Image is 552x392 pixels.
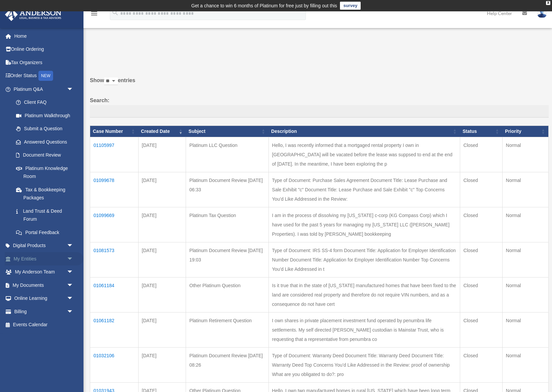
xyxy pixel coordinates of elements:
[5,252,83,265] a: My Entitiesarrow_drop_down
[186,172,269,207] td: Platinum Document Review [DATE] 06:33
[138,242,186,277] td: [DATE]
[9,162,80,183] a: Platinum Knowledge Room
[502,207,548,242] td: Normal
[9,96,80,109] a: Client FAQ
[460,347,502,382] td: Closed
[191,2,337,10] div: Get a chance to win 6 months of Platinum for free just by filling out this
[90,277,139,312] td: 01061184
[138,277,186,312] td: [DATE]
[186,277,269,312] td: Other Platinum Question
[268,312,460,347] td: I own shares in private placement investment fund operated by penumbra life settlements. My self ...
[460,277,502,312] td: Closed
[90,347,139,382] td: 01032106
[9,226,80,239] a: Portal Feedback
[5,318,83,332] a: Events Calendar
[90,172,139,207] td: 01099678
[138,312,186,347] td: [DATE]
[502,126,548,137] th: Priority: activate to sort column ascending
[5,305,83,318] a: Billingarrow_drop_down
[268,207,460,242] td: I am in the process of dissolving my [US_STATE] c-corp (KG Compass Corp) which I have used for th...
[9,204,80,226] a: Land Trust & Deed Forum
[268,172,460,207] td: Type of Document: Purchase Sales Agreement Document Title: Lease Purchase and Sale Exhibit "c" Do...
[90,207,139,242] td: 01099669
[502,312,548,347] td: Normal
[3,8,63,21] img: Anderson Advisors Platinum Portal
[537,8,547,18] img: User Pic
[186,312,269,347] td: Platinum Retirement Question
[502,242,548,277] td: Normal
[5,69,83,83] a: Order StatusNEW
[90,126,139,137] th: Case Number: activate to sort column ascending
[5,56,83,69] a: Tax Organizers
[90,105,549,118] input: Search:
[90,312,139,347] td: 01061182
[38,71,53,81] div: NEW
[502,172,548,207] td: Normal
[5,29,83,43] a: Home
[90,137,139,172] td: 01105997
[9,135,77,149] a: Answered Questions
[67,265,80,279] span: arrow_drop_down
[5,265,83,279] a: My Anderson Teamarrow_drop_down
[460,172,502,207] td: Closed
[268,347,460,382] td: Type of Document: Warranty Deed Document Title: Warranty Deed Document Title: Warranty Deed Top C...
[9,122,80,136] a: Submit a Question
[67,252,80,266] span: arrow_drop_down
[138,347,186,382] td: [DATE]
[186,137,269,172] td: Platinum LLC Question
[104,77,118,85] select: Showentries
[502,277,548,312] td: Normal
[460,242,502,277] td: Closed
[460,207,502,242] td: Closed
[5,292,83,305] a: Online Learningarrow_drop_down
[268,277,460,312] td: Is it true that in the state of [US_STATE] manufactured homes that have been fixed to the land ar...
[9,149,80,162] a: Document Review
[9,109,80,122] a: Platinum Walkthrough
[5,82,80,96] a: Platinum Q&Aarrow_drop_down
[340,2,361,10] a: survey
[90,9,98,17] i: menu
[67,305,80,319] span: arrow_drop_down
[502,137,548,172] td: Normal
[90,242,139,277] td: 01081573
[9,183,80,204] a: Tax & Bookkeeping Packages
[138,207,186,242] td: [DATE]
[5,43,83,56] a: Online Ordering
[268,242,460,277] td: Type of Document: IRS SS-4 form Document Title: Application for Employer Identification Number Do...
[268,126,460,137] th: Description: activate to sort column ascending
[67,239,80,253] span: arrow_drop_down
[112,9,119,16] i: search
[138,126,186,137] th: Created Date: activate to sort column ascending
[186,242,269,277] td: Platinum Document Review [DATE] 19:03
[67,292,80,306] span: arrow_drop_down
[5,239,83,252] a: Digital Productsarrow_drop_down
[268,137,460,172] td: Hello, I was recently informed that a mortgaged rental property I own in [GEOGRAPHIC_DATA] will b...
[186,126,269,137] th: Subject: activate to sort column ascending
[460,126,502,137] th: Status: activate to sort column ascending
[138,172,186,207] td: [DATE]
[138,137,186,172] td: [DATE]
[5,278,83,292] a: My Documentsarrow_drop_down
[67,82,80,96] span: arrow_drop_down
[460,312,502,347] td: Closed
[546,1,550,5] div: close
[90,76,549,92] label: Show entries
[186,207,269,242] td: Platinum Tax Question
[502,347,548,382] td: Normal
[460,137,502,172] td: Closed
[186,347,269,382] td: Platinum Document Review [DATE] 08:26
[90,96,549,118] label: Search:
[90,12,98,17] a: menu
[67,278,80,292] span: arrow_drop_down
